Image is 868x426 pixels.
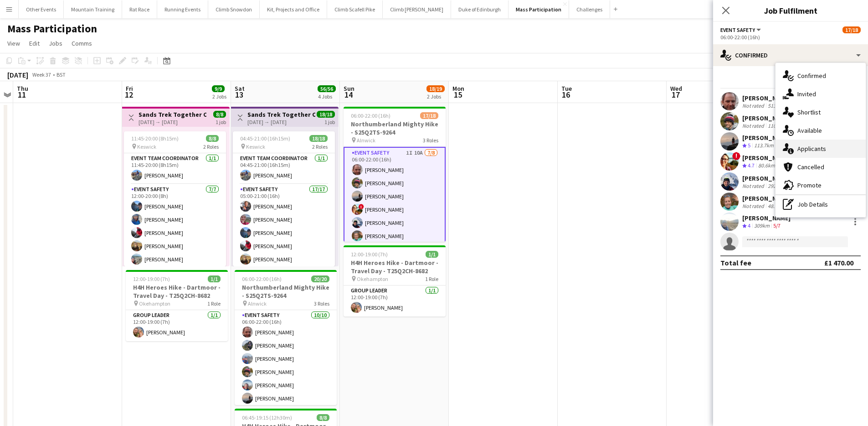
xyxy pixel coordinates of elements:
[318,85,336,92] span: 56/56
[383,0,451,18] button: Climb [PERSON_NAME]
[314,300,329,307] span: 3 Roles
[122,0,157,18] button: Rat Race
[17,84,28,93] span: Thu
[240,135,290,142] span: 04:45-21:00 (16h15m)
[742,154,791,162] div: [PERSON_NAME]
[748,162,755,169] span: 4.7
[45,37,66,49] a: Jobs
[560,89,572,100] span: 16
[742,122,766,129] div: Not rated
[742,203,766,209] div: Not rated
[124,184,226,295] app-card-role: Event Safety7/712:00-20:00 (8h)[PERSON_NAME][PERSON_NAME][PERSON_NAME][PERSON_NAME][PERSON_NAME]
[742,174,800,182] div: [PERSON_NAME]
[742,102,766,109] div: Not rated
[766,122,789,129] div: 110.5km
[15,89,28,100] span: 11
[670,84,682,93] span: Wed
[216,118,226,125] div: 1 job
[766,182,789,189] div: 292.9km
[139,119,206,125] div: [DATE] → [DATE]
[451,0,508,18] button: Duke of Edinburgh
[742,194,797,203] div: [PERSON_NAME]
[7,70,28,79] div: [DATE]
[344,147,446,272] app-card-role: Event Safety1I10A7/806:00-22:00 (16h)[PERSON_NAME][PERSON_NAME][PERSON_NAME]![PERSON_NAME][PERSON...
[351,251,388,258] span: 12:00-19:00 (7h)
[776,158,866,176] div: Cancelled
[312,143,328,150] span: 2 Roles
[235,84,245,93] span: Sat
[311,275,329,282] span: 20/20
[752,142,776,150] div: 113.7km
[748,142,750,149] span: 5
[247,110,315,119] h3: Sands Trek Together Challenge - S25Q2CH-9384
[235,270,337,405] app-job-card: 06:00-22:00 (16h)20/20Northumberland Mighty Hike - S25Q2TS-9264 Alnwick3 RolesEvent Safety10/1006...
[357,137,375,144] span: Alnwick
[752,222,771,230] div: 309km
[7,39,20,47] span: View
[713,44,868,66] div: Confirmed
[344,245,446,317] app-job-card: 12:00-19:00 (7h)1/1H4H Heroes Hike - Dartmoor - Travel Day - T25Q2CH-8682 Okehampton1 RoleGroup L...
[4,37,24,49] a: View
[766,102,785,109] div: 513km
[246,143,265,150] span: Keswick
[773,222,781,229] app-skills-label: 5/7
[561,84,572,93] span: Tue
[669,89,682,100] span: 17
[426,251,438,258] span: 1/1
[157,0,208,18] button: Running Events
[344,286,446,317] app-card-role: Group Leader1/112:00-19:00 (7h)[PERSON_NAME]
[137,143,156,150] span: Keswick
[309,135,328,142] span: 18/18
[233,89,245,100] span: 13
[68,37,96,49] a: Comms
[317,111,335,118] span: 18/18
[139,110,206,119] h3: Sands Trek Together Challenge - S25Q2CH-9384
[420,112,438,119] span: 17/18
[357,275,388,282] span: Okehampton
[776,103,866,121] div: Shortlist
[742,134,791,142] div: [PERSON_NAME]
[720,26,755,33] span: Event Safety
[19,0,64,18] button: Other Events
[776,140,866,158] div: Applicants
[742,214,791,222] div: [PERSON_NAME]
[126,310,228,341] app-card-role: Group Leader1/112:00-19:00 (7h)[PERSON_NAME]
[720,34,861,41] div: 06:00-22:00 (16h)
[126,283,228,300] h3: H4H Heroes Hike - Dartmoor - Travel Day - T25Q2CH-8682
[124,89,133,100] span: 12
[569,0,610,18] button: Challenges
[742,94,796,102] div: [PERSON_NAME]
[208,275,221,282] span: 1/1
[324,118,335,125] div: 1 job
[126,270,228,341] app-job-card: 12:00-19:00 (7h)1/1H4H Heroes Hike - Dartmoor - Travel Day - T25Q2CH-8682 Okehampton1 RoleGroup L...
[247,119,315,125] div: [DATE] → [DATE]
[133,275,170,282] span: 12:00-19:00 (7h)
[260,0,327,18] button: Kit, Projects and Office
[235,283,337,300] h3: Northumberland Mighty Hike - S25Q2TS-9264
[212,85,225,92] span: 9/9
[233,131,335,266] app-job-card: 04:45-21:00 (16h15m)18/18 Keswick2 RolesEvent Team Coordinator1/104:45-21:00 (16h15m)[PERSON_NAME...
[248,300,267,307] span: Alnwick
[425,275,438,282] span: 1 Role
[124,131,226,266] app-job-card: 11:45-20:00 (8h15m)8/8 Keswick2 RolesEvent Team Coordinator1/111:45-20:00 (8h15m)[PERSON_NAME]Eve...
[344,84,354,93] span: Sun
[7,22,97,36] h1: Mass Participation
[776,85,866,103] div: Invited
[318,93,335,100] div: 4 Jobs
[29,39,40,47] span: Edit
[242,414,292,421] span: 06:45-19:15 (12h30m)
[351,112,390,119] span: 06:00-22:00 (16h)
[26,37,43,49] a: Edit
[203,143,219,150] span: 2 Roles
[30,71,53,78] span: Week 37
[344,120,446,136] h3: Northumberland Mighty Hike - S25Q2TS-9264
[756,162,777,170] div: 80.6km
[242,275,282,282] span: 06:00-22:00 (16h)
[49,39,62,47] span: Jobs
[139,300,170,307] span: Okehampton
[776,195,866,213] div: Job Details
